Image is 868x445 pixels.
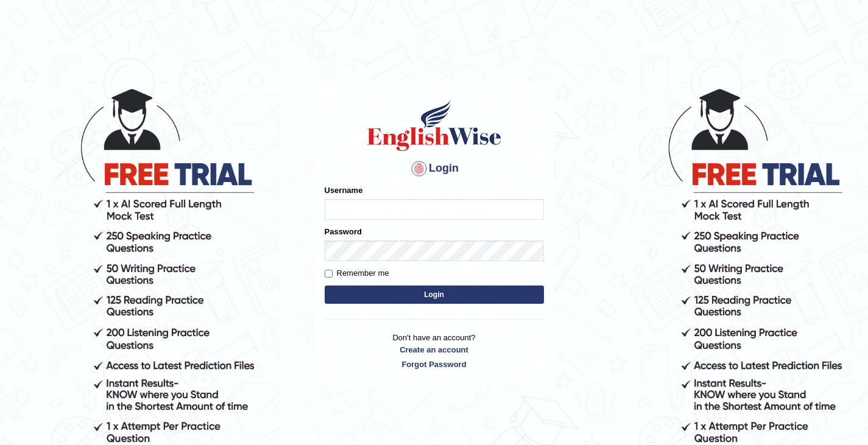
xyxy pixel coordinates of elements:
[325,344,544,356] a: Create an account
[325,359,544,370] a: Forgot Password
[325,270,333,278] input: Remember me
[325,184,363,196] label: Username
[325,267,389,279] label: Remember me
[325,332,544,370] p: Don't have an account?
[325,286,544,304] button: Login
[325,226,362,237] label: Password
[365,98,504,153] img: Logo of English Wise sign in for intelligent practice with AI
[325,159,544,178] h4: Login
